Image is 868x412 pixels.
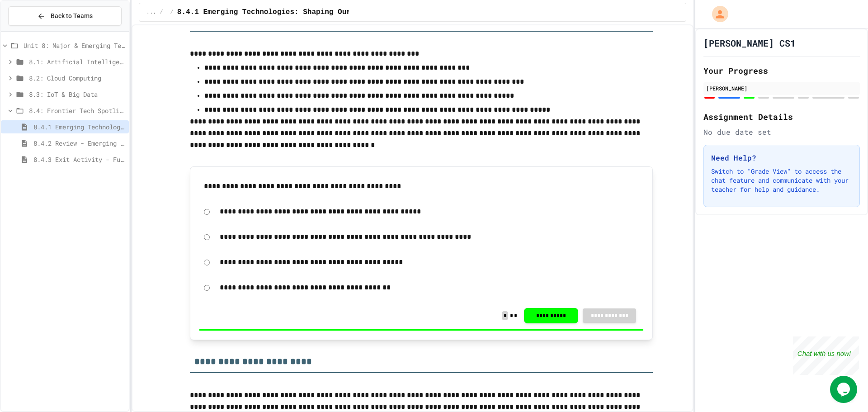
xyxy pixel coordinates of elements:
div: [PERSON_NAME] [706,84,857,92]
span: 8.4.2 Review - Emerging Technologies: Shaping Our Digital Future [33,138,125,148]
span: 8.1: Artificial Intelligence Basics [29,57,125,66]
span: Back to Teams [51,11,93,21]
div: No due date set [703,127,860,137]
h2: Your Progress [703,64,860,77]
span: / [170,9,174,16]
h3: Need Help? [711,152,852,163]
h1: [PERSON_NAME] CS1 [703,37,796,49]
iframe: chat widget [830,376,859,403]
span: 8.4.1 Emerging Technologies: Shaping Our Digital Future [33,122,125,132]
span: 8.4: Frontier Tech Spotlight [29,106,125,115]
p: Switch to "Grade View" to access the chat feature and communicate with your teacher for help and ... [711,167,852,194]
span: Unit 8: Major & Emerging Technologies [24,41,125,50]
span: 8.2: Cloud Computing [29,73,125,83]
iframe: chat widget [793,336,859,375]
div: My Account [703,4,731,24]
span: 8.3: IoT & Big Data [29,90,125,99]
span: ... [146,9,156,16]
span: 8.4.1 Emerging Technologies: Shaping Our Digital Future [177,7,416,18]
h2: Assignment Details [703,110,860,123]
span: 8.4.3 Exit Activity - Future Tech Challenge [33,155,125,164]
span: / [160,9,163,16]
